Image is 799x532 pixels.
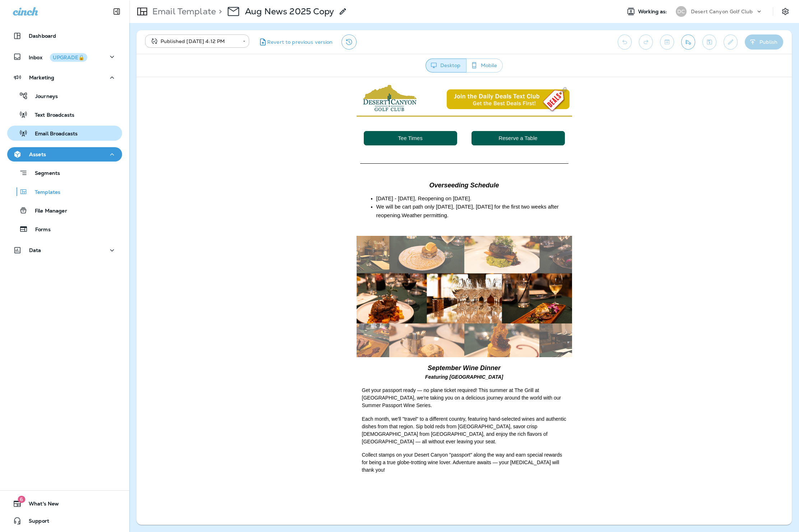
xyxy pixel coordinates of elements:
[220,4,436,39] img: desertcanyon-email-header-textclub.png
[7,243,122,257] button: Data
[293,104,362,112] span: Overseeding Schedule
[227,54,321,68] a: Tee Times
[28,208,67,215] p: File Manager
[7,184,122,199] button: Templates
[7,147,122,162] button: Assets
[681,34,695,50] button: Send test email
[226,339,430,367] span: Each month, we'll "travel" to a different country, featuring hand-selected wines and authentic di...
[29,151,46,157] p: Assets
[245,6,334,17] p: Aug News 2025 Copy
[691,9,753,14] p: Desert Canyon Golf Club
[53,55,84,60] div: UPGRADE🔒
[149,6,216,17] p: Email Template
[22,518,49,527] span: Support
[29,53,87,61] p: Inbox
[7,70,122,85] button: Marketing
[216,6,222,17] p: >
[28,170,60,177] p: Segments
[107,4,127,19] button: Collapse Sidebar
[261,58,286,64] span: Tee Times
[7,165,122,181] button: Segments
[7,50,122,64] button: InboxUPGRADE🔒
[22,501,59,509] span: What's New
[28,189,60,196] p: Templates
[29,75,54,80] p: Marketing
[7,496,122,511] button: 6What's New
[291,287,364,294] span: September Wine Dinner
[267,39,333,46] span: Revert to previous version
[7,126,122,141] button: Email Broadcasts
[28,227,51,233] p: Forms
[29,33,56,39] p: Dashboard
[7,88,122,103] button: Journeys
[18,496,25,503] span: 6
[240,118,335,124] span: [DATE] - [DATE], Reopening on [DATE].
[265,135,312,141] span: Weather permitting.
[255,34,336,50] button: Revert to previous version
[466,59,503,73] button: Mobile
[226,375,426,396] span: Collect stamps on your Desert Canyon "passport" along the way and earn special rewards for being ...
[50,53,87,62] button: UPGRADE🔒
[7,29,122,43] button: Dashboard
[362,58,401,64] span: Reserve a Table
[7,514,122,528] button: Support
[638,9,669,15] span: Working as:
[7,107,122,122] button: Text Broadcasts
[342,34,357,50] button: View Changelog
[335,54,428,68] a: Reserve a Table
[220,159,436,280] img: wine_banners.png
[676,6,687,17] div: DC
[226,310,425,331] span: Get your passport ready — no plane ticket required! This summer at The Grill at [GEOGRAPHIC_DATA]...
[7,203,122,218] button: File Manager
[426,59,466,73] button: Desktop
[779,5,792,18] button: Settings
[289,297,367,303] span: Featuring [GEOGRAPHIC_DATA]
[29,247,41,253] p: Data
[28,112,74,119] p: Text Broadcasts
[28,93,58,100] p: Journeys
[7,221,122,237] button: Forms
[28,131,78,137] p: Email Broadcasts
[150,38,238,45] div: Published [DATE] 4:12 PM
[240,126,422,141] span: We will be cart path only [DATE], [DATE], [DATE] for the first two weeks after reopening.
